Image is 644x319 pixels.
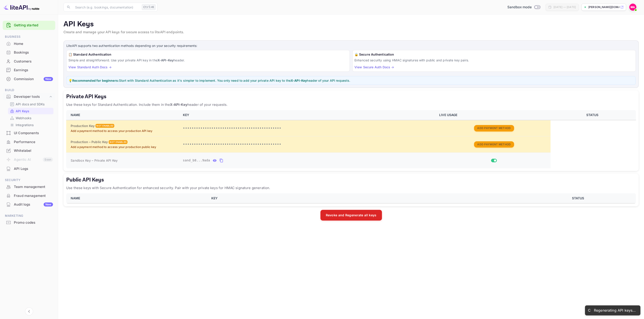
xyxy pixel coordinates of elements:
p: API docs and SDKs [16,102,45,106]
a: UI Components [3,129,55,137]
div: Bookings [3,48,55,57]
div: Developer tools [3,93,55,101]
p: LiteAPI supports two authentication methods depending on your security requirements: [66,43,636,48]
div: Home [14,41,53,46]
button: Add Payment Method [474,125,514,131]
a: API docs and SDKs [10,102,52,106]
th: LIVE USAGE [436,110,551,120]
table: private api keys table [66,110,636,168]
span: Security [3,178,55,183]
div: Performance [3,138,55,146]
strong: X-API-Key [170,102,187,107]
div: Performance [14,140,53,145]
p: [PERSON_NAME][DOMAIN_NAME]... [588,5,619,9]
div: Switch to Production mode [506,5,542,10]
a: Integrations [10,123,52,127]
button: Collapse navigation [25,307,33,315]
h5: Public API Keys [66,176,636,183]
a: Whitelabel [3,146,55,155]
p: Webhooks [16,116,31,120]
p: 💡 Start with Standard Authentication as it's simpler to implement. You only need to add your priv... [68,78,634,83]
th: NAME [66,110,180,120]
div: Home [3,40,55,48]
div: API Logs [14,166,53,171]
div: New [44,202,53,206]
a: Promo codes [3,218,55,227]
img: LiteAPI logo [4,4,39,11]
a: Performance [3,138,55,146]
a: Home [3,40,55,48]
div: Team management [14,184,53,190]
a: Webhooks [10,116,52,120]
h5: Private API Keys [66,93,636,100]
th: KEY [180,110,437,120]
a: Fraud management [3,192,55,200]
h6: Production Key [71,123,95,128]
h6: 🔒 Secure Authentication [354,52,634,57]
div: Whitelabel [14,148,53,153]
span: Business [3,34,55,39]
div: Ctrl+K [142,4,156,10]
div: Integrations [8,122,53,128]
p: Add a payment method to access your production public key [71,145,178,149]
div: Customers [14,59,53,64]
a: Audit logsNew [3,200,55,208]
h6: Production – Public Key [71,140,108,144]
a: Bookings [3,48,55,56]
a: Add Payment Method [474,142,514,146]
div: Earnings [14,68,53,73]
span: Sandbox mode [507,5,532,10]
a: Customers [3,57,55,65]
div: Getting started [3,21,55,30]
th: NAME [66,193,209,203]
div: Commission [14,77,53,82]
div: UI Components [3,129,55,138]
div: CommissionNew [3,75,55,83]
th: STATUS [551,110,636,120]
div: Fraud management [14,193,53,198]
div: Promo codes [3,218,55,227]
strong: Recommended for beginners: [72,79,119,82]
p: API Keys [16,109,29,113]
button: Add Payment Method [474,141,514,148]
input: Search (e.g. bookings, documentation) [72,3,140,12]
span: Marketing [3,213,55,218]
img: Mohamed Aiman [629,4,636,11]
strong: X-API-Key [157,58,174,62]
a: View Standard Auth Docs → [68,65,112,69]
a: View Secure Auth Docs → [354,65,394,69]
a: CommissionNew [3,75,55,83]
div: API Keys [8,108,53,114]
div: API Logs [3,165,55,173]
p: ••••••••••••••••••••••••••••••••••••••••••••• [183,126,434,131]
div: Customers [3,57,55,66]
button: Revoke and Regenerate all keys [320,210,382,221]
p: Enhanced security using HMAC signatures with public and private key pairs. [354,58,634,63]
div: Webhooks [8,115,53,121]
div: Audit logsNew [3,200,55,209]
a: Add Payment Method [474,126,514,130]
div: API docs and SDKs [8,101,53,107]
div: Not enabled [109,140,127,144]
a: API Keys [10,109,52,113]
table: public api keys table [66,193,636,204]
p: Use these keys for Standard Authentication. Include them in the header of your requests. [66,102,636,107]
a: Team management [3,183,55,191]
span: Sandbox Key – Private API Key [71,158,118,162]
div: Bookings [14,50,53,55]
strong: X-API-Key [291,79,307,82]
span: Build [3,88,55,93]
p: API Keys [64,20,639,29]
p: Create and manage your API keys for secure access to liteAPI endpoints. [64,30,639,35]
div: Regenerating API keys... [594,308,636,313]
div: Audit logs [14,202,53,207]
div: UI Components [14,131,53,136]
p: Add a payment method to access your production API key [71,129,178,133]
div: Earnings [3,66,55,75]
th: KEY [209,193,522,203]
div: [DATE] — [DATE] [553,5,576,9]
th: STATUS [522,193,636,203]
